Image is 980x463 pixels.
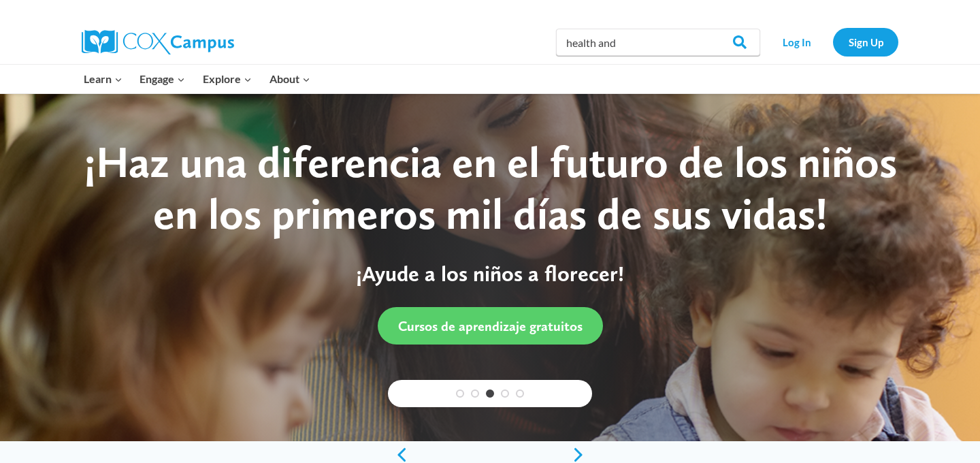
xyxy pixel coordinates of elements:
button: Child menu of About [261,65,319,93]
a: Log In [767,28,826,56]
a: Cursos de aprendizaje gratuitos [378,307,603,345]
span: Cursos de aprendizaje gratuitos [398,318,583,334]
button: Child menu of Explore [194,65,261,93]
a: previous [388,447,408,463]
a: 2 [471,389,479,398]
button: Child menu of Engage [131,65,195,93]
a: 3 [486,389,494,398]
nav: Secondary Navigation [767,28,898,56]
a: 5 [516,389,524,398]
button: Child menu of Learn [75,65,131,93]
a: 1 [456,389,464,398]
a: next [572,447,592,463]
a: 4 [501,389,509,398]
nav: Primary Navigation [75,65,318,93]
p: ¡Ayude a los niños a florecer! [65,261,915,287]
img: Cox Campus [82,30,234,54]
div: ¡Haz una diferencia en el futuro de los niños en los primeros mil días de sus vidas! [65,136,915,241]
input: Search Cox Campus [556,29,760,56]
a: Sign Up [833,28,898,56]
